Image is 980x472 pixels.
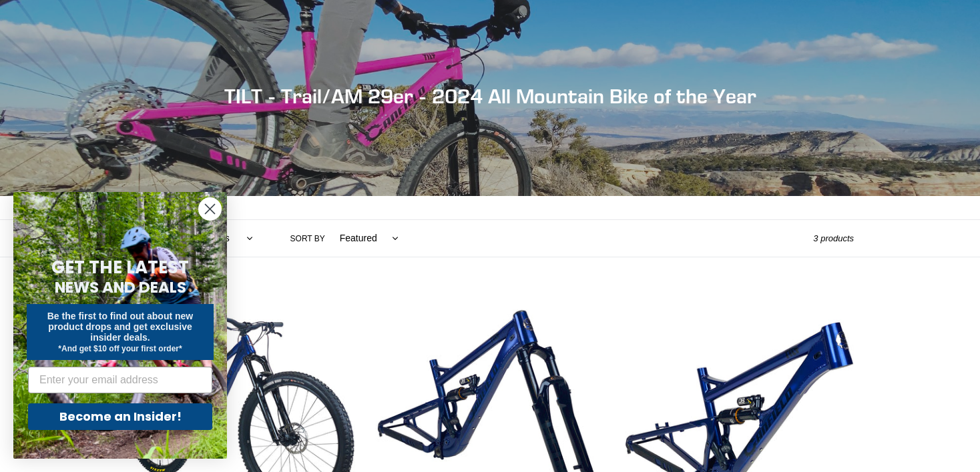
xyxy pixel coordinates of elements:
[55,277,186,298] span: NEWS AND DEALS
[51,255,189,279] span: GET THE LATEST
[28,403,212,430] button: Become an Insider!
[224,84,756,108] span: TILT - Trail/AM 29er - 2024 All Mountain Bike of the Year
[28,367,212,393] input: Enter your email address
[47,311,194,343] span: Be the first to find out about new product drops and get exclusive insider deals.
[813,233,854,243] span: 3 products
[198,197,222,221] button: Close dialog
[58,344,182,353] span: *And get $10 off your first order*
[290,233,325,245] label: Sort by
